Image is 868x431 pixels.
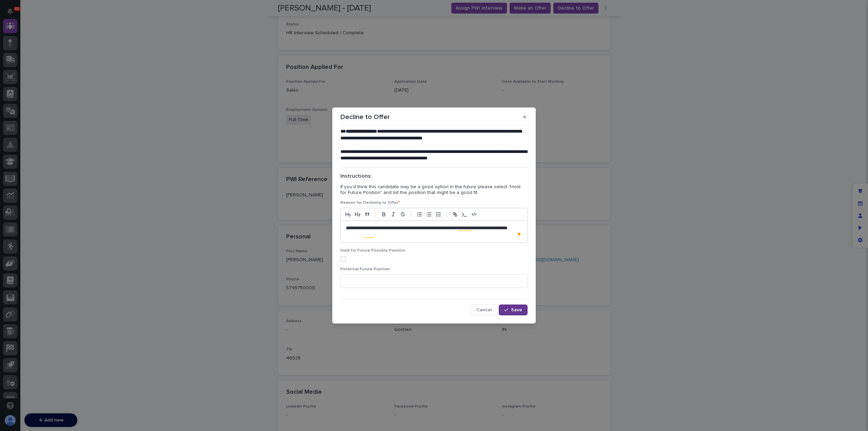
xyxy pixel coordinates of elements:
[340,201,400,205] span: Reason for Declining to Offer
[40,83,89,95] a: 🔗Onboarding Call
[340,249,405,253] span: Hold for Future Possible Position
[7,105,19,117] img: 1736555164131-43832dd5-751b-4058-ba23-39d91318e5a0
[7,6,20,20] img: Stacker
[67,125,82,131] span: Pylon
[23,112,86,117] div: We're available if you need us!
[23,105,111,112] div: Start new chat
[511,308,522,312] span: Save
[340,267,390,271] span: Potential Future Position
[499,305,528,315] button: Save
[7,27,123,38] p: Welcome 👋
[340,113,390,121] p: Decline to Offer
[48,125,82,131] a: Powered byPylon
[341,221,527,242] div: To enrich screen reader interactions, please activate Accessibility in Grammarly extension settings
[42,86,48,92] div: 🔗
[14,85,37,92] span: Help Docs
[7,86,12,92] div: 📖
[7,38,123,48] p: How can we help?
[471,305,497,315] button: Cancel
[340,184,528,196] p: If you'd think this candidate may be a good option in the future please select "Hold for Future P...
[340,173,528,179] h2: Instructions:
[476,308,492,312] span: Cancel
[115,107,123,115] button: Start new chat
[49,85,86,92] span: Onboarding Call
[4,83,40,95] a: 📖Help Docs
